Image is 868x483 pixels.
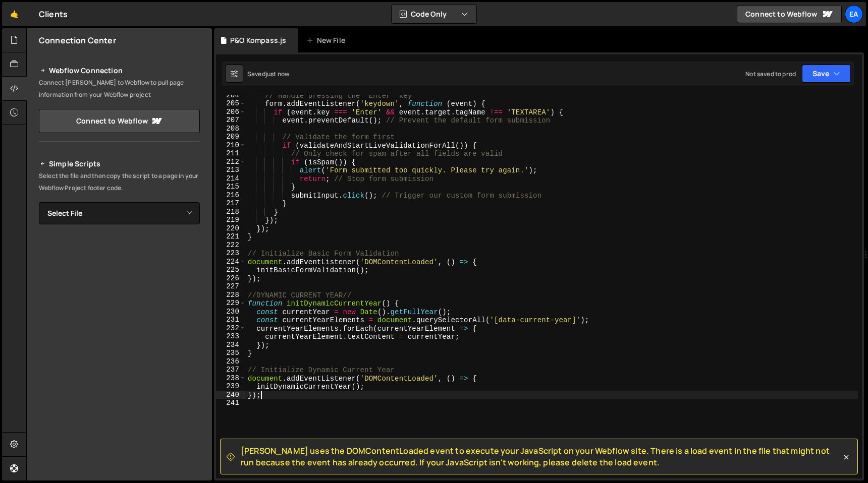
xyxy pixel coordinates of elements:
[737,5,842,23] a: Connect to Webflow
[2,2,27,26] a: 🤙
[216,232,246,241] div: 221
[265,70,289,78] div: just now
[216,133,246,141] div: 209
[216,108,246,116] div: 206
[216,208,246,216] div: 218
[216,224,246,233] div: 220
[39,65,200,77] h2: Webflow Connection
[216,366,246,374] div: 237
[802,65,851,83] button: Save
[216,174,246,183] div: 214
[216,399,246,407] div: 241
[216,149,246,158] div: 211
[216,116,246,125] div: 207
[216,91,246,100] div: 204
[216,241,246,250] div: 222
[216,316,246,324] div: 231
[216,332,246,341] div: 233
[216,274,246,283] div: 226
[39,338,201,429] iframe: YouTube video player
[216,324,246,333] div: 232
[216,125,246,133] div: 208
[216,158,246,166] div: 212
[216,291,246,299] div: 228
[216,266,246,274] div: 225
[39,77,200,101] p: Connect [PERSON_NAME] to Webflow to pull page information from your Webflow project
[216,382,246,391] div: 239
[216,349,246,357] div: 235
[216,191,246,200] div: 216
[845,5,863,23] a: Ea
[216,299,246,308] div: 229
[216,357,246,366] div: 236
[39,241,201,332] iframe: YouTube video player
[216,199,246,208] div: 217
[39,8,68,20] div: Clients
[216,183,246,191] div: 215
[216,216,246,224] div: 219
[216,341,246,349] div: 234
[216,258,246,266] div: 224
[39,109,200,133] a: Connect to Webflow
[745,70,796,78] div: Not saved to prod
[216,374,246,383] div: 238
[216,308,246,316] div: 230
[247,70,289,78] div: Saved
[216,141,246,150] div: 210
[230,35,286,45] div: P&O Kompass.js
[216,99,246,108] div: 205
[216,249,246,258] div: 223
[216,391,246,399] div: 240
[39,158,200,170] h2: Simple Scripts
[39,170,200,194] p: Select the file and then copy the script to a page in your Webflow Project footer code.
[216,166,246,174] div: 213
[306,35,349,45] div: New File
[241,445,841,468] span: [PERSON_NAME] uses the DOMContentLoaded event to execute your JavaScript on your Webflow site. Th...
[216,282,246,291] div: 227
[39,35,116,46] h2: Connection Center
[392,5,476,23] button: Code Only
